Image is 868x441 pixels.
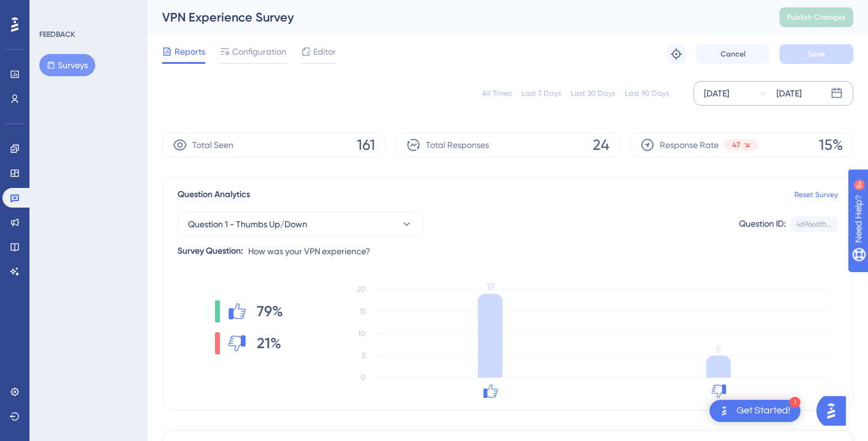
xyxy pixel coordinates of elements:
tspan: 10 [358,329,366,338]
div: 4696e6fb... [796,219,832,229]
div: [DATE] [776,86,802,101]
div: Last 30 Days [571,88,615,98]
div: Open Get Started! checklist, remaining modules: 1 [710,400,800,422]
span: 79% [257,302,283,321]
tspan: 20 [357,285,366,294]
span: 161 [357,135,375,155]
span: Reports [174,44,205,59]
span: Response Rate [660,138,719,152]
img: launcher-image-alternative-text [717,404,732,418]
span: Question Analytics [178,187,250,202]
span: Editor [313,44,336,59]
tspan: 0 [361,373,366,382]
div: [DATE] [704,86,729,101]
span: How was your VPN experience? [248,244,370,259]
button: Question 1 - Thumbs Up/Down [178,212,423,236]
span: Need Help? [29,3,77,18]
span: Total Seen [192,138,233,152]
span: Save [808,49,825,59]
div: Get Started! [737,404,791,418]
div: Last 7 Days [522,88,561,98]
div: Survey Question: [178,244,243,259]
span: Cancel [721,49,746,59]
button: Save [780,44,853,64]
span: 24 [593,135,609,155]
span: 47 [732,140,740,150]
div: VPN Experience Survey [162,9,749,26]
div: Last 90 Days [625,88,669,98]
tspan: 5 [716,343,721,355]
span: Question 1 - Thumbs Up/Down [188,217,307,232]
div: Question ID: [739,216,786,232]
div: 1 [789,397,800,408]
iframe: UserGuiding AI Assistant Launcher [816,392,853,429]
div: FEEDBACK [39,29,75,39]
tspan: 5 [362,351,366,360]
tspan: 15 [359,307,366,316]
span: 15% [819,135,843,155]
div: 9+ [84,6,91,16]
span: Configuration [232,44,286,59]
button: Publish Changes [780,7,853,27]
span: Publish Changes [787,12,846,22]
button: Cancel [696,44,770,64]
span: Total Responses [426,138,489,152]
a: Reset Survey [794,190,838,200]
tspan: 19 [487,281,495,293]
div: All Times [482,88,512,98]
span: 21% [257,334,281,353]
button: Surveys [39,54,95,76]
